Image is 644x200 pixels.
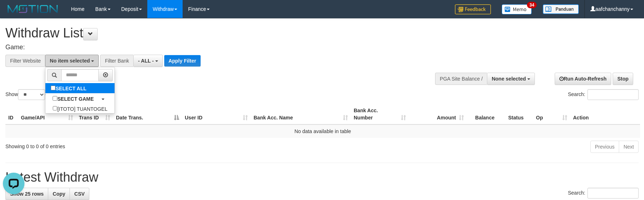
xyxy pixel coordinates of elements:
[5,140,263,150] div: Showing 0 to 0 of 0 entries
[5,44,422,51] h4: Game:
[568,89,639,100] label: Search:
[435,73,487,85] div: PGA Site Balance /
[5,104,18,124] th: ID
[45,104,115,114] label: [ITOTO] TUANTOGEL
[5,26,422,40] h1: Withdraw List
[50,58,90,64] span: No item selected
[502,4,532,14] img: Button%20Memo.svg
[57,96,94,102] b: SELECT GAME
[455,4,491,14] img: Feedback.jpg
[53,96,57,101] input: SELECT GAME
[74,191,85,197] span: CSV
[467,104,505,124] th: Balance
[53,106,57,111] input: [ITOTO] TUANTOGEL
[487,73,535,85] button: None selected
[76,104,113,124] th: Trans ID: activate to sort column ascending
[51,86,55,90] input: SELECT ALL
[113,104,182,124] th: Date Trans.: activate to sort column descending
[505,104,533,124] th: Status
[533,104,570,124] th: Op: activate to sort column ascending
[587,188,639,199] input: Search:
[351,104,409,124] th: Bank Acc. Number: activate to sort column ascending
[568,188,639,199] label: Search:
[590,141,619,153] a: Previous
[570,104,640,124] th: Action
[45,94,115,104] a: SELECT GAME
[5,124,640,138] td: No data available in table
[251,104,351,124] th: Bank Acc. Name: activate to sort column ascending
[182,104,251,124] th: User ID: activate to sort column ascending
[543,4,579,14] img: panduan.png
[45,55,99,67] button: No item selected
[18,104,76,124] th: Game/API: activate to sort column ascending
[138,58,154,64] span: - ALL -
[5,55,45,67] div: Filter Website
[45,83,94,93] label: SELECT ALL
[587,89,639,100] input: Search:
[100,55,133,67] div: Filter Bank
[555,73,611,85] a: Run Auto-Refresh
[70,188,89,200] a: CSV
[613,73,633,85] a: Stop
[409,104,467,124] th: Amount: activate to sort column ascending
[18,89,45,100] select: Showentries
[527,2,537,8] span: 34
[164,55,201,67] button: Apply Filter
[492,76,526,82] span: None selected
[3,3,24,24] button: Open LiveChat chat widget
[53,191,65,197] span: Copy
[5,170,639,185] h1: Latest Withdraw
[619,141,639,153] a: Next
[133,55,162,67] button: - ALL -
[5,4,60,14] img: MOTION_logo.png
[48,188,70,200] a: Copy
[5,89,60,100] label: Show entries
